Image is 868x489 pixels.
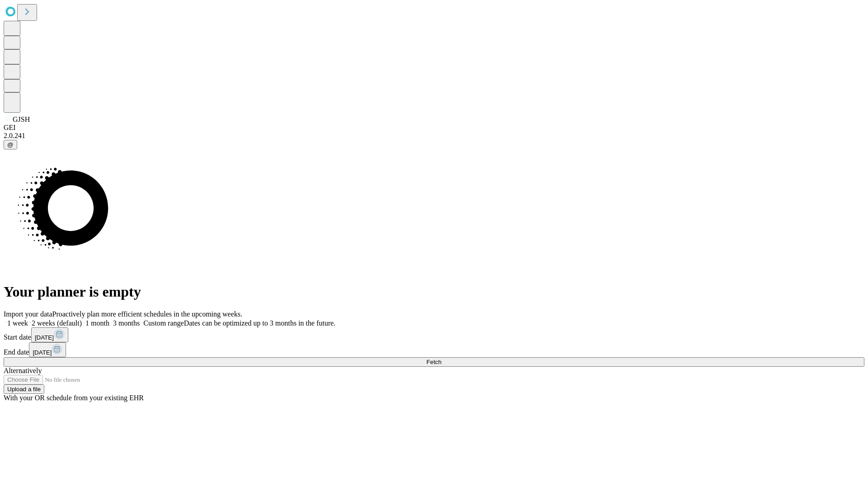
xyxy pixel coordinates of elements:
span: 1 week [7,319,28,327]
span: Alternatively [4,367,42,374]
span: 2 weeks (default) [32,319,82,327]
span: @ [7,141,14,148]
span: Fetch [426,359,441,365]
button: Fetch [4,357,864,367]
span: Import your data [4,310,52,318]
div: Start date [4,327,864,342]
span: Proactively plan more efficient schedules in the upcoming weeks. [52,310,242,318]
span: GJSH [13,115,30,123]
div: End date [4,342,864,357]
span: Dates can be optimized up to 3 months in the future. [184,319,335,327]
button: [DATE] [29,342,66,357]
h1: Your planner is empty [4,283,864,300]
span: With your OR schedule from your existing EHR [4,394,144,402]
button: Upload a file [4,384,44,394]
span: [DATE] [35,334,54,341]
span: 1 month [85,319,109,327]
span: 3 months [113,319,140,327]
div: 2.0.241 [4,132,864,140]
span: Custom range [143,319,184,327]
div: GEI [4,124,864,132]
button: [DATE] [31,327,68,342]
span: [DATE] [33,349,52,356]
button: @ [4,140,17,149]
